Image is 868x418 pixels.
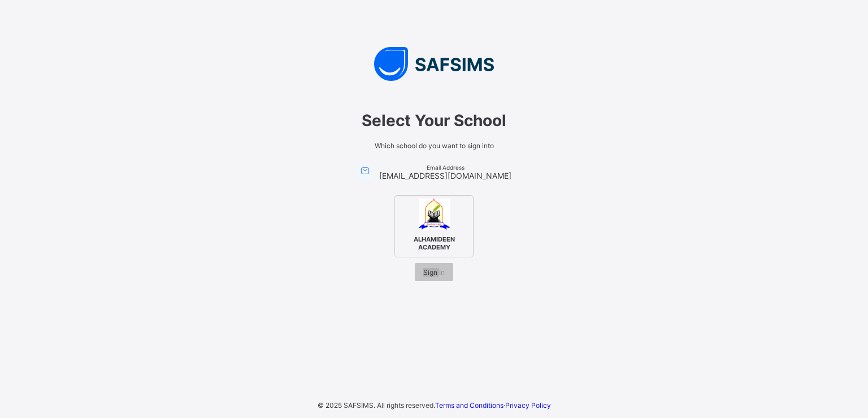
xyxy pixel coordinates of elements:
[379,171,511,180] span: [EMAIL_ADDRESS][DOMAIN_NAME]
[435,401,504,410] a: Terms and Conditions
[505,401,551,410] a: Privacy Policy
[318,401,435,410] span: © 2025 SAFSIMS. All rights reserved.
[435,401,551,410] span: ·
[419,199,450,230] img: ALHAMIDEEN ACADEMY
[379,164,511,171] span: Email Address
[276,141,592,150] span: Which school do you want to sign into
[264,47,604,81] img: SAFSIMS Logo
[400,232,468,254] span: ALHAMIDEEN ACADEMY
[276,111,592,130] span: Select Your School
[423,268,445,277] span: Sign In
